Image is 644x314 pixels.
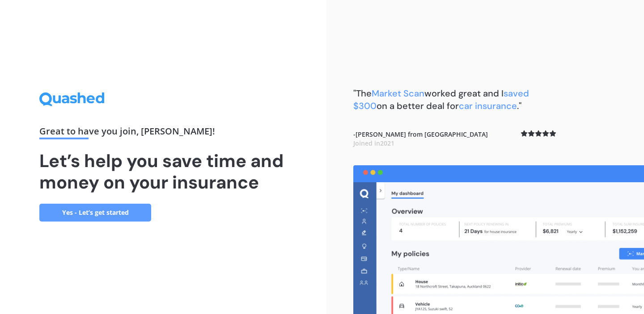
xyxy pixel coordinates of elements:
[353,165,644,314] img: dashboard.webp
[459,100,517,112] span: car insurance
[353,139,394,147] span: Joined in 2021
[353,88,529,112] span: saved $300
[39,127,287,139] div: Great to have you join , [PERSON_NAME] !
[372,88,424,99] span: Market Scan
[353,88,529,112] b: "The worked great and I on a better deal for ."
[39,204,151,222] a: Yes - Let’s get started
[353,130,488,147] b: - [PERSON_NAME] from [GEOGRAPHIC_DATA]
[39,150,287,193] h1: Let’s help you save time and money on your insurance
